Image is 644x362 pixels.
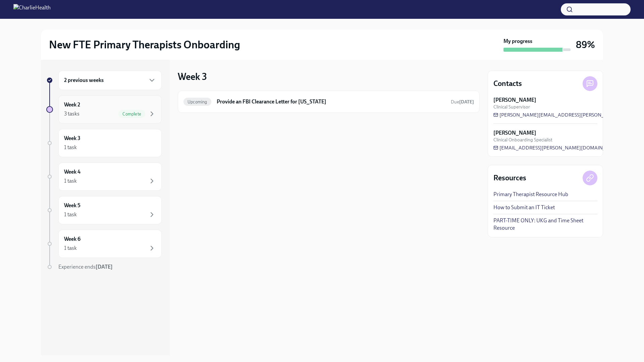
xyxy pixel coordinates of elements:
[64,144,77,151] div: 1 task
[493,217,597,232] a: PART-TIME ONLY: UKG and Time Sheet Resource
[451,99,474,105] span: October 30th, 2025 10:00
[58,71,162,90] div: 2 previous weeks
[64,101,80,108] h6: Week 2
[493,144,622,151] a: [EMAIL_ADDRESS][PERSON_NAME][DOMAIN_NAME]
[451,99,474,105] span: Due
[46,129,162,157] a: Week 31 task
[64,177,77,185] div: 1 task
[46,95,162,124] a: Week 23 tasksComplete
[459,99,474,105] strong: [DATE]
[493,191,568,198] a: Primary Therapist Resource Hub
[493,173,526,183] h4: Resources
[64,135,80,142] h6: Week 3
[217,98,445,105] h6: Provide an FBI Clearance Letter for [US_STATE]
[96,264,113,270] strong: [DATE]
[49,38,240,51] h2: New FTE Primary Therapists Onboarding
[64,77,104,84] h6: 2 previous weeks
[493,129,536,137] strong: [PERSON_NAME]
[493,137,552,143] span: Clinical Onboarding Specialist
[58,264,113,270] span: Experience ends
[13,4,51,15] img: CharlieHealth
[493,79,522,89] h4: Contacts
[493,96,536,104] strong: [PERSON_NAME]
[493,104,530,110] span: Clinical Supervisor
[64,244,77,252] div: 1 task
[46,230,162,258] a: Week 61 task
[64,235,80,243] h6: Week 6
[64,211,77,218] div: 1 task
[46,196,162,224] a: Week 51 task
[576,39,595,51] h3: 89%
[46,163,162,191] a: Week 41 task
[178,71,207,83] h3: Week 3
[493,204,555,211] a: How to Submit an IT Ticket
[183,99,211,104] span: Upcoming
[183,96,474,107] a: UpcomingProvide an FBI Clearance Letter for [US_STATE]Due[DATE]
[64,202,80,209] h6: Week 5
[64,168,80,176] h6: Week 4
[118,111,145,117] span: Complete
[64,110,79,118] div: 3 tasks
[503,38,532,45] strong: My progress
